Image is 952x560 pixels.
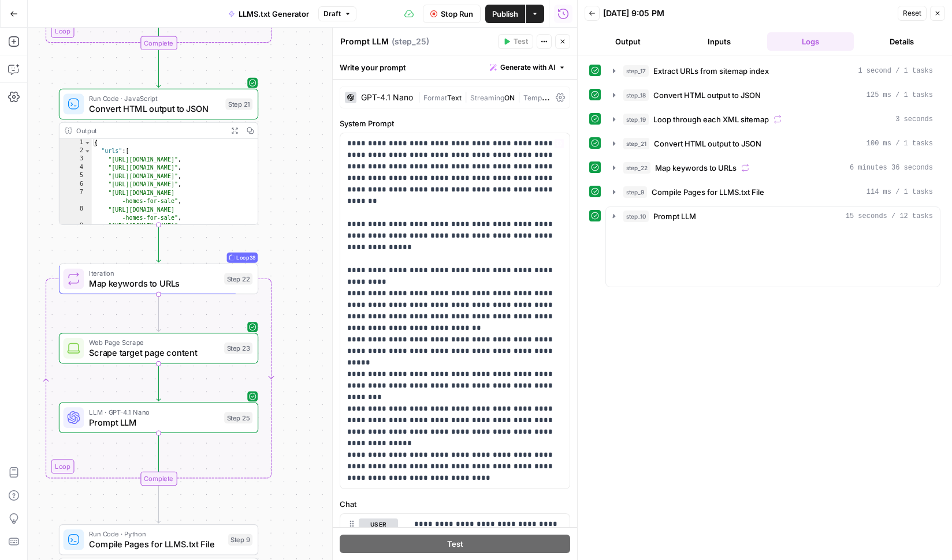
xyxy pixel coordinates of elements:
[89,407,219,417] span: LLM · GPT-4.1 Nano
[606,159,940,177] button: 6 minutes 36 seconds
[623,65,649,77] span: step_17
[59,147,92,155] div: 2
[441,8,473,20] span: Stop Run
[59,139,92,147] div: 1
[239,8,309,20] span: LLMS.txt Generator
[850,163,933,173] span: 6 minutes 36 seconds
[236,250,255,265] span: Loop 38
[59,222,92,230] div: 9
[59,205,92,222] div: 8
[59,264,258,294] div: LoopLoop38IterationMap keywords to URLsStep 22
[423,5,481,23] button: Stop Run
[333,55,577,79] div: Write your prompt
[623,211,649,222] span: step_10
[157,294,161,332] g: Edge from step_22 to step_23
[898,6,927,21] button: Reset
[492,8,518,20] span: Publish
[623,162,650,174] span: step_22
[340,36,389,47] textarea: Prompt LLM
[224,273,252,284] div: Step 22
[655,162,737,174] span: Map keywords to URLs
[895,114,933,125] span: 3 seconds
[89,102,220,115] span: Convert HTML output to JSON
[224,343,252,354] div: Step 23
[623,186,647,198] span: step_9
[140,36,177,50] div: Complete
[157,225,161,262] g: Edge from step_21 to step_22
[89,346,219,359] span: Scrape target page content
[89,93,220,103] span: Run Code · JavaScript
[392,36,429,47] span: ( step_25 )
[225,98,252,110] div: Step 21
[606,134,940,153] button: 100 ms / 1 tasks
[846,211,933,221] span: 15 seconds / 12 tasks
[224,412,252,423] div: Step 25
[59,164,92,172] div: 4
[423,93,447,102] span: Format
[157,364,161,401] g: Edge from step_23 to step_25
[653,89,761,101] span: Convert HTML output to JSON
[84,147,91,155] span: Toggle code folding, rows 2 through 105
[867,90,933,100] span: 125 ms / 1 tasks
[504,93,515,102] span: ON
[84,139,91,147] span: Toggle code folding, rows 1 through 106
[654,138,761,149] span: Convert HTML output to JSON
[623,89,649,101] span: step_18
[500,62,555,73] span: Generate with AI
[323,9,341,19] span: Draft
[623,114,649,125] span: step_19
[485,5,525,23] button: Publish
[89,529,223,539] span: Run Code · Python
[585,32,671,51] button: Output
[221,5,316,23] button: LLMS.txt Generator
[59,333,258,363] div: Web Page ScrapeScrape target page contentStep 23
[59,89,258,225] div: Run Code · JavaScriptConvert HTML output to JSONStep 21Output{ "urls":[ "[URL][DOMAIN_NAME]", "[U...
[623,138,649,149] span: step_21
[76,125,223,136] div: Output
[498,34,533,49] button: Test
[340,535,570,553] button: Test
[462,91,470,103] span: |
[228,534,252,546] div: Step 9
[157,486,161,523] g: Edge from step_22-iteration-end to step_9
[676,32,763,51] button: Inputs
[606,183,940,201] button: 114 ms / 1 tasks
[59,472,258,486] div: Complete
[59,189,92,206] div: 7
[89,538,223,551] span: Compile Pages for LLMS.txt File
[903,8,921,18] span: Reset
[89,268,219,279] span: Iteration
[867,187,933,197] span: 114 ms / 1 tasks
[140,472,177,486] div: Complete
[606,62,940,80] button: 1 second / 1 tasks
[359,518,398,530] button: user
[59,402,258,433] div: LLM · GPT-4.1 NanoPrompt LLMStep 25
[606,110,940,129] button: 3 seconds
[606,86,940,104] button: 125 ms / 1 tasks
[653,65,769,77] span: Extract URLs from sitemap index
[653,211,696,222] span: Prompt LLM
[89,337,219,348] span: Web Page Scrape
[470,93,504,102] span: Streaming
[447,93,462,102] span: Text
[514,36,528,47] span: Test
[515,91,523,103] span: |
[485,60,570,75] button: Generate with AI
[340,118,570,129] label: System Prompt
[858,32,945,51] button: Details
[59,156,92,164] div: 3
[652,186,764,198] span: Compile Pages for LLMS.txt File
[340,498,570,510] label: Chat
[318,6,356,21] button: Draft
[59,172,92,181] div: 5
[157,50,161,88] g: Edge from step_19-iteration-end to step_21
[89,277,219,290] span: Map keywords to URLs
[59,181,92,189] div: 6
[653,114,769,125] span: Loop through each XML sitemap
[418,91,423,103] span: |
[59,36,258,50] div: Complete
[858,66,933,76] span: 1 second / 1 tasks
[89,416,219,429] span: Prompt LLM
[447,538,463,550] span: Test
[606,207,940,225] button: 15 seconds / 12 tasks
